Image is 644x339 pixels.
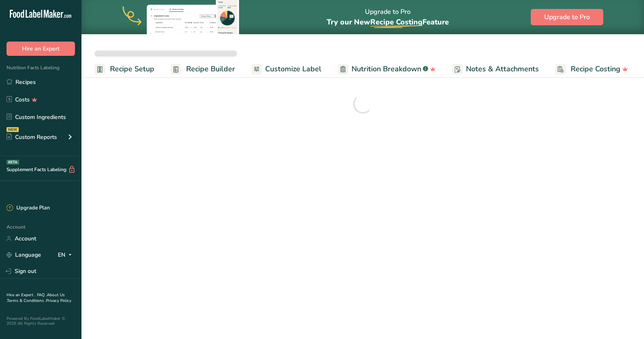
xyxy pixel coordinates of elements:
[370,17,422,27] span: Recipe Costing
[46,298,71,304] a: Privacy Policy
[466,64,539,75] span: Notes & Attachments
[7,204,50,212] div: Upgrade Plan
[251,60,321,78] a: Customize Label
[37,292,47,298] a: FAQ .
[265,64,321,75] span: Customize Label
[7,298,46,304] a: Terms & Conditions .
[7,160,19,165] div: BETA
[544,12,590,22] span: Upgrade to Pro
[327,17,449,27] span: Try our New Feature
[7,127,19,132] div: NEW
[7,316,75,326] div: Powered By FoodLabelMaker © 2025 All Rights Reserved
[7,133,57,141] div: Custom Reports
[531,9,603,25] button: Upgrade to Pro
[452,60,539,78] a: Notes & Attachments
[7,42,75,56] button: Hire an Expert
[7,292,35,298] a: Hire an Expert .
[110,64,154,75] span: Recipe Setup
[555,60,628,78] a: Recipe Costing
[58,250,75,260] div: EN
[571,64,620,75] span: Recipe Costing
[7,248,41,262] a: Language
[171,60,235,78] a: Recipe Builder
[186,64,235,75] span: Recipe Builder
[327,0,449,34] div: Upgrade to Pro
[7,292,65,304] a: About Us .
[338,60,436,78] a: Nutrition Breakdown
[352,64,421,75] span: Nutrition Breakdown
[95,60,154,78] a: Recipe Setup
